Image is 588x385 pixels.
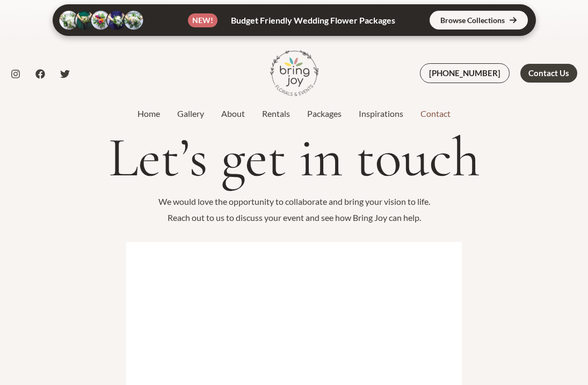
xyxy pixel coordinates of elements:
[420,63,510,83] a: [PHONE_NUMBER]
[169,107,213,120] a: Gallery
[11,69,20,79] a: Instagram
[270,49,318,97] img: Bring Joy
[129,106,459,122] nav: Site Navigation
[520,64,577,83] a: Contact Us
[35,69,45,79] a: Facebook
[299,107,350,120] a: Packages
[5,194,583,225] p: We would love the opportunity to collaborate and bring your vision to life. Reach out to us to di...
[350,107,412,120] a: Inspirations
[60,69,70,79] a: Twitter
[129,107,169,120] a: Home
[213,107,253,120] a: About
[5,127,583,188] h1: Let’s get in touch
[412,107,459,120] a: Contact
[253,107,299,120] a: Rentals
